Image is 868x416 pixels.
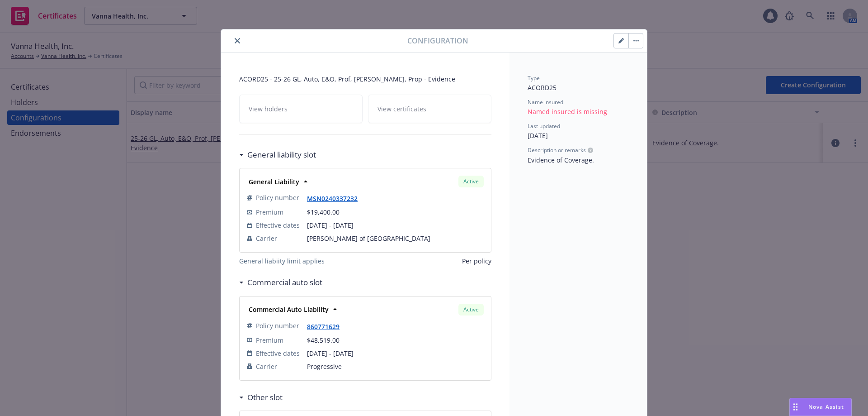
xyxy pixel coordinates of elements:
[239,74,491,84] span: ACORD25 - 25-26 GL, Auto, E&O, Prof, [PERSON_NAME], Prop - Evidence
[307,349,484,358] span: [DATE] - [DATE]
[239,392,283,403] div: Other slot
[789,398,852,416] button: Nova Assist
[528,156,594,164] span: Evidence of Coverage.
[249,305,329,314] strong: Commercial Auto Liability
[256,220,300,230] span: Effective dates
[249,177,299,186] strong: General Liability
[239,256,325,266] span: General liabiity limit applies
[528,122,560,130] span: Last updated
[790,398,801,416] div: Drag to move
[247,392,283,403] h3: Other slot
[528,74,540,82] span: Type
[528,83,557,92] span: ACORD25
[307,208,340,216] span: $19,400.00
[256,349,300,358] span: Effective dates
[256,321,299,330] span: Policy number
[307,193,365,203] span: MSN0240337232
[407,35,468,46] span: Configuration
[307,362,484,371] span: Progressive
[307,336,340,344] span: $48,519.00
[808,403,844,411] span: Nova Assist
[239,277,322,288] div: Commercial auto slot
[462,177,480,186] span: Active
[307,321,347,331] span: 860771629
[232,35,243,46] button: close
[307,234,484,243] span: [PERSON_NAME] of [GEOGRAPHIC_DATA]
[462,306,480,314] span: Active
[528,107,607,116] span: Named insured is missing
[256,335,283,345] span: Premium
[528,146,586,154] span: Description or remarks
[307,194,365,203] a: MSN0240337232
[239,149,316,161] div: General liability slot
[528,131,548,140] span: [DATE]
[256,362,277,371] span: Carrier
[256,234,277,243] span: Carrier
[247,277,322,288] h3: Commercial auto slot
[247,149,316,161] h3: General liability slot
[256,193,299,202] span: Policy number
[307,220,484,230] span: [DATE] - [DATE]
[528,98,563,106] span: Name insured
[307,322,347,331] a: 860771629
[462,256,491,266] span: Per policy
[256,207,283,217] span: Premium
